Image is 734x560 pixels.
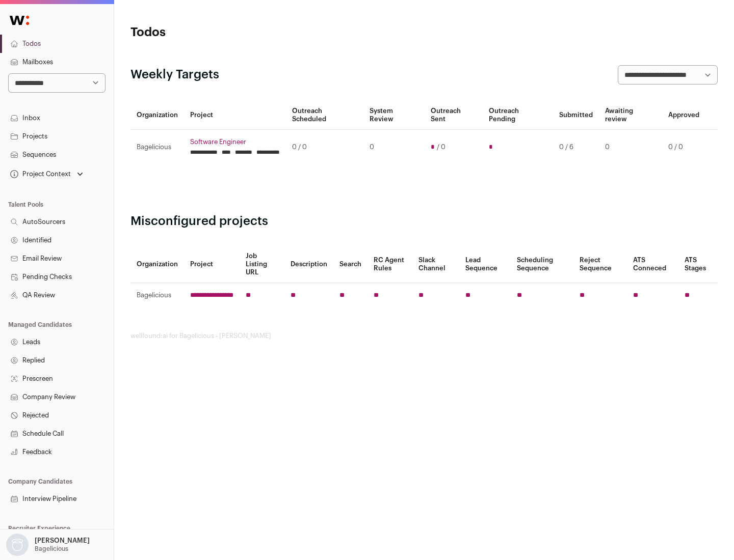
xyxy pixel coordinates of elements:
th: Search [333,246,368,283]
td: 0 [599,130,662,165]
th: Organization [130,246,184,283]
img: Wellfound [4,10,35,31]
th: Awaiting review [599,101,662,130]
td: 0 / 0 [662,130,705,165]
th: Project [184,101,286,130]
td: Bagelicious [130,283,184,308]
th: Project [184,246,240,283]
th: Lead Sequence [459,246,511,283]
img: nopic.png [6,534,29,556]
footer: wellfound:ai for Bagelicious - [PERSON_NAME] [130,332,718,340]
h2: Misconfigured projects [130,213,718,230]
td: 0 [363,130,424,165]
th: Approved [662,101,705,130]
th: System Review [363,101,424,130]
button: Open dropdown [4,534,92,556]
th: Job Listing URL [240,246,284,283]
th: Submitted [553,101,599,130]
button: Open dropdown [8,167,85,181]
th: Reject Sequence [573,246,627,283]
td: Bagelicious [130,130,184,165]
h1: Todos [130,24,326,41]
p: Bagelicious [35,545,68,553]
th: Organization [130,101,184,130]
th: ATS Conneced [627,246,678,283]
th: Scheduling Sequence [511,246,573,283]
p: [PERSON_NAME] [35,537,90,545]
th: Outreach Sent [425,101,483,130]
div: Project Context [8,170,71,178]
td: 0 / 6 [553,130,599,165]
td: 0 / 0 [286,130,363,165]
h2: Weekly Targets [130,67,219,83]
a: Software Engineer [190,138,280,146]
span: / 0 [437,143,445,151]
th: ATS Stages [678,246,718,283]
th: Description [284,246,333,283]
th: Outreach Pending [483,101,553,130]
th: RC Agent Rules [368,246,412,283]
th: Slack Channel [412,246,459,283]
th: Outreach Scheduled [286,101,363,130]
